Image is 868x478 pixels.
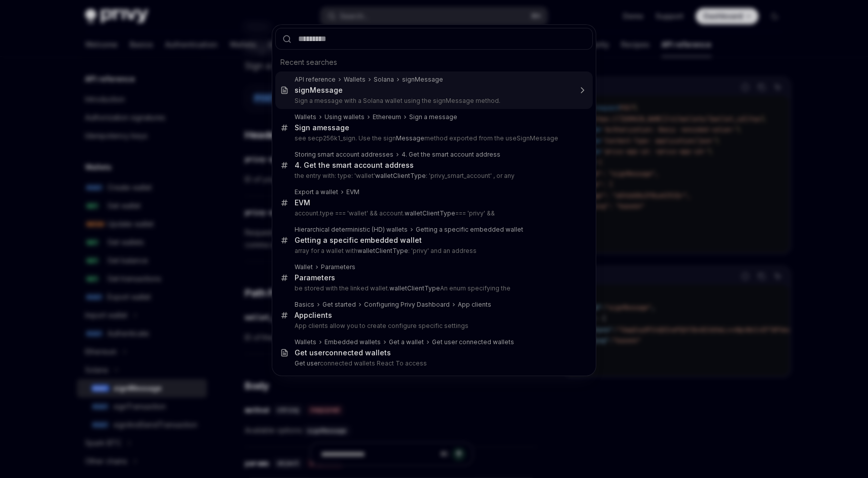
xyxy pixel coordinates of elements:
div: Storing smart account addresses [295,151,393,159]
div: Get started [322,301,356,309]
div: Sign a message [409,113,457,121]
p: be stored with the linked wallet. An enum specifying the [295,284,571,292]
div: Getting a specific embedded wallet [416,226,523,234]
b: Message [396,134,424,142]
b: walletClientType [375,172,426,179]
div: Wallet [295,263,313,271]
p: account.type === 'wallet' && account. === 'privy' && [295,209,571,217]
b: client [308,311,328,319]
div: 4. Get the smart account address [295,161,414,170]
div: Wallets [295,338,316,346]
div: Export a wallet [295,188,338,196]
b: signMe [295,86,321,94]
div: Embedded wallets [324,338,381,346]
div: Sign a [295,123,349,132]
div: connected wallets [295,348,391,357]
b: walletClientType [389,284,440,292]
p: App clients allow you to create configure specific settings [295,322,571,330]
div: Solana [374,76,394,84]
div: App clients [458,301,491,309]
div: 4. Get the smart account address [402,151,500,159]
div: API reference [295,76,336,84]
div: Basics [295,301,314,309]
b: walletClientType [357,247,408,254]
div: Hierarchical deterministic (HD) wallets [295,226,408,234]
div: Configuring Privy Dashboard [364,301,450,309]
div: Parameters [321,263,355,271]
b: Get user [295,359,320,367]
p: Sign a message with a Solana wallet using the signMessage method. [295,97,571,105]
b: signMe [402,76,424,83]
b: walletClientType [405,209,455,217]
div: Parameters [295,273,335,282]
b: Get user [295,348,325,357]
div: ssage [295,86,343,95]
p: array for a wallet with : 'privy' and an address [295,247,571,255]
div: Wallets [295,113,316,121]
p: see secp256k1_sign. Use the sign method exported from the useSignMessage [295,134,571,142]
div: EVM [295,198,310,207]
div: ssage [402,76,443,84]
div: EVM [346,188,359,196]
div: Getting a specific embedded wallet [295,236,422,245]
div: Ethereum [373,113,401,121]
div: Get user connected wallets [432,338,514,346]
div: Get a wallet [389,338,424,346]
div: Wallets [344,76,366,84]
div: App s [295,311,332,320]
span: Recent searches [280,57,337,67]
p: the entry with: type: 'wallet' : 'privy_smart_account' , or any [295,172,571,180]
div: Using wallets [324,113,365,121]
b: message [317,123,349,132]
p: connected wallets React To access [295,359,571,367]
